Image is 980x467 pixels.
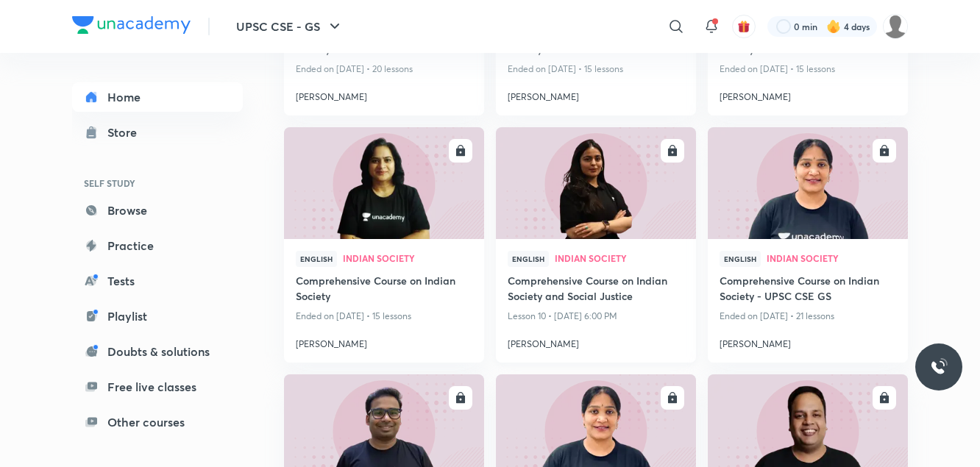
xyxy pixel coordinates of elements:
a: Indian Society [343,254,472,264]
span: English [508,251,549,267]
div: Store [107,124,146,141]
a: [PERSON_NAME] [508,85,684,104]
a: Home [72,82,243,112]
a: Comprehensive Course on Indian Society - UPSC CSE GS [720,273,896,307]
p: Lesson 10 • [DATE] 6:00 PM [508,307,684,326]
p: Ended on [DATE] • 15 lessons [508,60,684,79]
button: avatar [732,15,756,38]
h6: SELF STUDY [72,171,243,196]
a: new-thumbnail [496,127,696,239]
a: Indian Society [767,254,896,264]
p: Ended on [DATE] • 15 lessons [296,307,472,326]
img: streak [826,19,841,34]
a: Practice [72,231,243,260]
a: [PERSON_NAME] [720,332,896,351]
a: [PERSON_NAME] [720,85,896,104]
img: ttu [930,358,948,376]
a: Store [72,118,243,147]
p: Ended on [DATE] • 15 lessons [720,60,896,79]
img: new-thumbnail [494,126,697,240]
a: Free live classes [72,372,243,402]
img: LEKHA [883,14,908,39]
a: Indian Society [555,254,684,264]
img: Company Logo [72,16,191,34]
a: [PERSON_NAME] [508,332,684,351]
span: Indian Society [343,254,472,263]
a: new-thumbnail [284,127,484,239]
a: Other courses [72,407,243,437]
img: avatar [737,20,750,33]
span: English [720,251,761,267]
span: Indian Society [555,254,684,263]
p: Ended on [DATE] • 20 lessons [296,60,472,79]
img: new-thumbnail [706,126,909,240]
a: Comprehensive Course on Indian Society [296,273,472,307]
a: Playlist [72,302,243,331]
a: [PERSON_NAME] [296,332,472,351]
span: English [296,251,337,267]
a: Browse [72,196,243,225]
button: UPSC CSE - GS [227,12,352,41]
a: new-thumbnail [708,127,908,239]
p: Ended on [DATE] • 21 lessons [720,307,896,326]
a: Company Logo [72,16,191,38]
a: Doubts & solutions [72,337,243,366]
a: Comprehensive Course on Indian Society and Social Justice [508,273,684,307]
span: Indian Society [767,254,896,263]
img: new-thumbnail [282,126,486,240]
a: Tests [72,266,243,296]
a: [PERSON_NAME] [296,85,472,104]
